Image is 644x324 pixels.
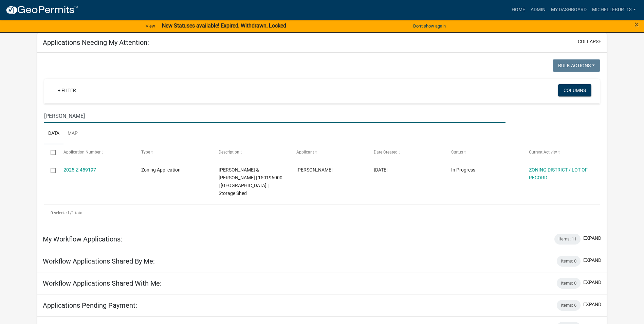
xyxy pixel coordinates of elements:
[43,279,162,287] h5: Workflow Applications Shared With Me:
[44,109,505,123] input: Search for applications
[296,167,333,173] span: Dustin Todd Betz
[63,167,96,173] a: 2025-Z-459197
[143,20,158,32] a: View
[43,257,155,265] h5: Workflow Applications Shared By Me:
[583,235,601,242] button: expand
[63,123,82,145] a: Map
[558,84,591,96] button: Columns
[51,211,72,215] span: 0 selected /
[43,301,137,309] h5: Applications Pending Payment:
[141,150,150,155] span: Type
[219,150,239,155] span: Description
[57,144,134,161] datatable-header-cell: Application Number
[44,123,63,145] a: Data
[589,3,639,16] a: michelleburt13
[522,144,600,161] datatable-header-cell: Current Activity
[445,144,522,161] datatable-header-cell: Status
[135,144,212,161] datatable-header-cell: Type
[296,150,314,155] span: Applicant
[43,38,149,47] h5: Applications Needing My Attention:
[529,167,588,180] a: ZONING DISTRICT / LOT OF RECORD
[583,301,601,308] button: expand
[634,20,639,29] button: Close
[583,279,601,286] button: expand
[548,3,589,16] a: My Dashboard
[212,144,290,161] datatable-header-cell: Description
[374,167,388,173] span: 08/05/2025
[63,150,100,155] span: Application Number
[634,20,639,29] span: ×
[528,3,548,16] a: Admin
[451,150,463,155] span: Status
[219,167,282,196] span: BETZ,DUSTIN T & TARA M | 150196000 | Wilmington | Storage Shed
[410,20,448,32] button: Don't show again
[583,257,601,264] button: expand
[557,256,581,267] div: Items: 0
[553,59,600,72] button: Bulk Actions
[374,150,398,155] span: Date Created
[367,144,445,161] datatable-header-cell: Date Created
[557,278,581,289] div: Items: 0
[578,38,601,45] button: collapse
[557,300,581,311] div: Items: 6
[290,144,367,161] datatable-header-cell: Applicant
[162,22,286,29] strong: New Statuses available! Expired, Withdrawn, Locked
[141,167,181,173] span: Zoning Application
[44,144,57,161] datatable-header-cell: Select
[529,150,557,155] span: Current Activity
[451,167,475,173] span: In Progress
[43,235,122,243] h5: My Workflow Applications:
[52,84,81,96] a: + Filter
[509,3,528,16] a: Home
[44,204,600,221] div: 1 total
[554,234,581,245] div: Items: 11
[37,53,607,228] div: collapse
